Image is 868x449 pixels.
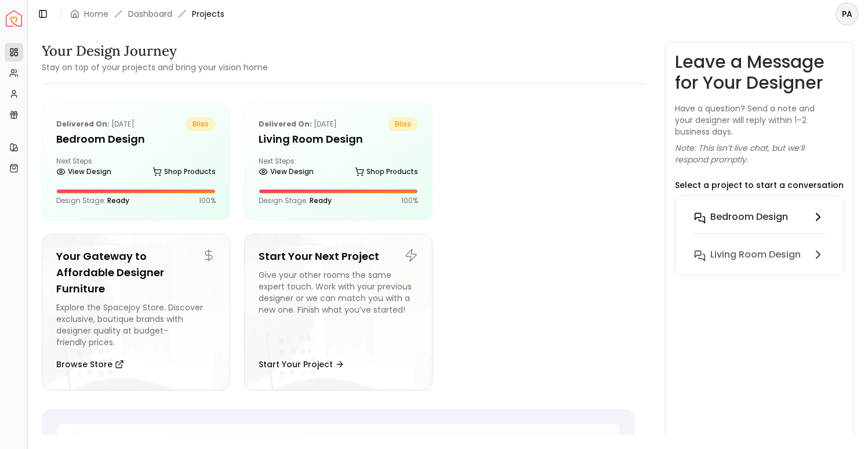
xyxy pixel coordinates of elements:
span: Projects [192,8,224,20]
b: Delivered on: [259,119,312,129]
p: [DATE] [56,117,135,131]
span: Ready [107,195,129,205]
a: Spacejoy [6,10,22,27]
h5: Living Room design [259,131,418,147]
p: Design Stage: [56,196,129,205]
p: 100 % [401,196,418,205]
button: Browse Store [56,353,124,376]
h3: Leave a Message for Your Designer [675,52,844,93]
div: Explore the Spacejoy Store. Discover exclusive, boutique brands with designer quality at budget-f... [56,302,216,348]
div: Next Steps: [56,157,216,180]
img: Spacejoy Logo [6,10,22,27]
a: View Design [56,164,111,180]
h6: Living Room design [710,248,801,262]
h3: Your Design Journey [42,42,268,60]
h5: Your Gateway to Affordable Designer Furniture [56,248,216,297]
span: PA [837,3,858,24]
small: Stay on top of your projects and bring your vision home [42,61,268,73]
button: Bedroom design [685,205,834,243]
p: Have a question? Send a note and your designer will reply within 1–2 business days. [675,103,844,137]
h5: Start Your Next Project [259,248,418,265]
a: Shop Products [355,164,418,180]
a: Dashboard [128,8,172,20]
p: [DATE] [259,117,337,131]
span: Ready [310,195,332,205]
a: Shop Products [152,164,216,180]
p: 100 % [199,196,216,205]
span: bliss [388,117,418,131]
p: Note: This isn’t live chat, but we’ll respond promptly. [675,142,844,165]
button: Start Your Project [259,353,344,376]
div: Next Steps: [259,157,418,180]
p: Select a project to start a conversation [675,179,844,191]
button: Living Room design [685,243,834,266]
b: Delivered on: [56,119,110,129]
h6: Bedroom design [710,210,788,224]
nav: breadcrumb [70,8,224,20]
a: Your Gateway to Affordable Designer FurnitureExplore the Spacejoy Store. Discover exclusive, bout... [42,234,230,390]
a: View Design [259,164,314,180]
h5: Bedroom design [56,131,216,147]
p: Design Stage: [259,196,332,205]
div: Give your other rooms the same expert touch. Work with your previous designer or we can match you... [259,269,418,348]
a: Home [84,8,108,20]
span: bliss [186,117,216,131]
a: Start Your Next ProjectGive your other rooms the same expert touch. Work with your previous desig... [244,234,433,390]
button: PA [836,2,859,26]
